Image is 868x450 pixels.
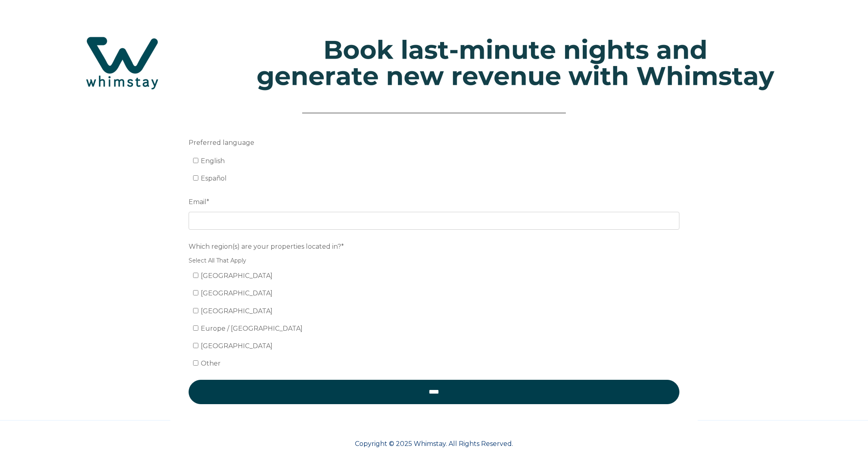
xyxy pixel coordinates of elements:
input: English [193,158,198,163]
input: [GEOGRAPHIC_DATA] [193,308,198,313]
span: [GEOGRAPHIC_DATA] [201,307,273,315]
span: Email [189,196,206,208]
span: [GEOGRAPHIC_DATA] [201,342,273,350]
span: Preferred language [189,136,254,149]
span: Which region(s) are your properties located in?* [189,240,344,253]
input: [GEOGRAPHIC_DATA] [193,343,198,348]
span: Europe / [GEOGRAPHIC_DATA] [201,325,303,332]
img: Hubspot header for SSOB (4) [28,20,840,106]
input: Español [193,175,198,181]
legend: Select All That Apply [189,256,679,265]
span: [GEOGRAPHIC_DATA] [201,272,273,280]
span: Other [201,360,221,367]
input: [GEOGRAPHIC_DATA] [193,273,198,278]
span: [GEOGRAPHIC_DATA] [201,289,273,297]
input: Other [193,360,198,366]
span: Español [201,174,227,182]
p: Copyright © 2025 Whimstay. All Rights Reserved. [170,439,698,449]
span: English [201,157,225,165]
input: Europe / [GEOGRAPHIC_DATA] [193,325,198,331]
input: [GEOGRAPHIC_DATA] [193,290,198,295]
